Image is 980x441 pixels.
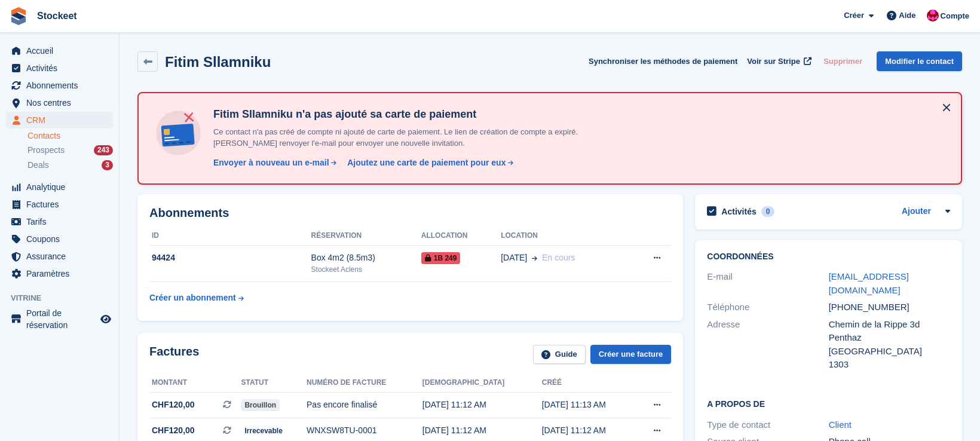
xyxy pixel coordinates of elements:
a: Guide [533,345,586,365]
span: Analytique [26,179,98,195]
span: Assurance [26,248,98,265]
img: no-card-linked-e7822e413c904bf8b177c4d89f31251c4716f9871600ec3ca5bfc59e148c83f4.svg [153,108,204,158]
h2: Abonnements [149,206,671,220]
th: [DEMOGRAPHIC_DATA] [422,373,542,393]
div: WNXSW8TU-0001 [307,424,422,437]
p: Ce contact n'a pas créé de compte ni ajouté de carte de paiement. Le lien de création de compte a... [209,126,627,149]
button: Supprimer [819,51,867,71]
th: Montant [149,373,241,393]
h2: Factures [149,345,199,365]
a: Ajouter [902,205,931,219]
span: Voir sur Stripe [747,56,800,68]
div: Adresse [707,318,828,372]
a: Prospects 243 [27,144,113,157]
span: Aide [899,10,915,22]
h2: A propos de [707,397,950,409]
span: Deals [27,160,49,171]
span: Vitrine [11,292,119,304]
a: menu [6,248,113,265]
a: menu [6,196,113,213]
span: Tarifs [26,213,98,230]
div: Téléphone [707,301,828,314]
div: [PHONE_NUMBER] [829,301,950,314]
span: Activités [26,60,98,76]
h2: Coordonnées [707,252,950,262]
h2: Activités [721,206,756,217]
span: CHF120,00 [152,399,195,411]
span: Paramètres [26,265,98,282]
div: Créer un abonnement [149,292,236,304]
div: 1303 [829,358,950,372]
div: Box 4m2 (8.5m3) [311,252,421,264]
div: 94424 [149,252,311,264]
button: Synchroniser les méthodes de paiement [589,51,737,71]
th: Location [501,226,628,246]
div: [DATE] 11:12 AM [422,399,542,411]
a: Voir sur Stripe [742,51,814,71]
img: stora-icon-8386f47178a22dfd0bd8f6a31ec36ba5ce8667c1dd55bd0f319d3a0aa187defe.svg [10,7,27,25]
div: Penthaz [829,331,950,345]
span: Nos centres [26,94,98,111]
span: [DATE] [501,252,527,264]
span: Accueil [26,42,98,59]
div: 3 [102,160,113,170]
div: [DATE] 11:12 AM [542,424,635,437]
a: [EMAIL_ADDRESS][DOMAIN_NAME] [829,271,909,295]
div: Stockeet Aclens [311,264,421,275]
div: E-mail [707,270,828,297]
a: Ajoutez une carte de paiement pour eux [342,157,514,169]
span: Brouillon [241,399,280,411]
div: Type de contact [707,418,828,432]
th: Réservation [311,226,421,246]
a: menu [6,179,113,195]
th: ID [149,226,311,246]
a: Modifier le contact [877,51,962,71]
a: Deals 3 [27,159,113,171]
a: menu [6,77,113,94]
a: Boutique d'aperçu [99,312,113,326]
a: menu [6,112,113,128]
div: Pas encore finalisé [307,399,422,411]
a: Créer une facture [590,345,672,365]
span: CRM [26,112,98,128]
div: Ajoutez une carte de paiement pour eux [347,157,506,169]
th: Allocation [421,226,501,246]
a: Client [829,419,852,430]
a: menu [6,307,113,331]
a: menu [6,265,113,282]
span: 1B 249 [421,252,461,264]
a: menu [6,42,113,59]
span: CHF120,00 [152,424,195,437]
div: [DATE] 11:13 AM [542,399,635,411]
h2: Fitim Sllamniku [165,54,271,70]
span: Prospects [27,145,65,156]
span: Irrecevable [241,425,286,437]
span: Abonnements [26,77,98,94]
div: 0 [761,206,775,217]
span: Compte [941,10,969,22]
span: Portail de réservation [26,307,98,331]
th: Numéro de facture [307,373,422,393]
span: Créer [844,10,864,22]
th: Statut [241,373,307,393]
th: Créé [542,373,635,393]
div: Envoyer à nouveau un e-mail [213,157,329,169]
div: 243 [94,145,113,155]
a: Stockeet [32,6,82,26]
img: Valentin BURDET [927,10,939,22]
div: Chemin de la Rippe 3d [829,318,950,332]
div: [DATE] 11:12 AM [422,424,542,437]
span: En cours [542,253,575,262]
a: menu [6,231,113,247]
span: Coupons [26,231,98,247]
div: [GEOGRAPHIC_DATA] [829,345,950,359]
h4: Fitim Sllamniku n'a pas ajouté sa carte de paiement [209,108,627,121]
a: Contacts [27,130,113,142]
a: menu [6,94,113,111]
a: menu [6,213,113,230]
span: Factures [26,196,98,213]
a: menu [6,60,113,76]
a: Créer un abonnement [149,287,244,309]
